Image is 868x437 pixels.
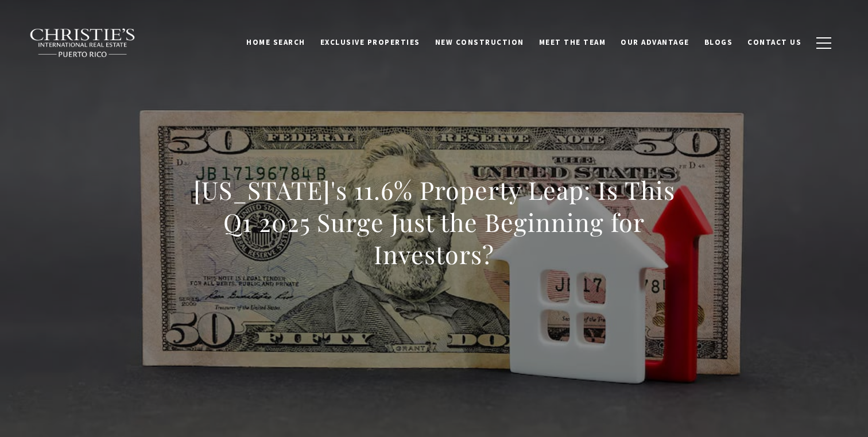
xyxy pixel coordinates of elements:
a: Our Advantage [613,32,697,53]
a: Exclusive Properties [313,32,428,53]
span: Contact Us [747,37,801,47]
span: Our Advantage [621,37,689,47]
span: Exclusive Properties [320,37,420,47]
h1: [US_STATE]'s 11.6% Property Leap: Is This Q1 2025 Surge Just the Beginning for Investors? [181,174,687,270]
a: Home Search [239,32,313,53]
span: New Construction [435,37,524,47]
img: Christie's International Real Estate black text logo [29,28,136,58]
a: Blogs [697,32,741,53]
a: New Construction [428,32,532,53]
a: Meet the Team [532,32,614,53]
span: Blogs [704,37,733,47]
